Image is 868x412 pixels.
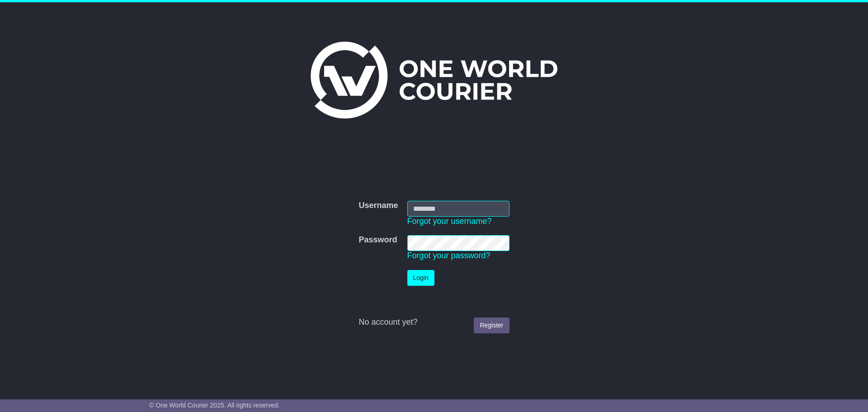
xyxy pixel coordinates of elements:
a: Forgot your username? [407,217,492,226]
img: One World [311,42,557,118]
span: © One World Courier 2025. All rights reserved. [149,402,280,409]
label: Username [359,201,398,211]
div: No account yet? [359,317,509,327]
label: Password [359,235,397,245]
a: Forgot your password? [407,251,491,260]
button: Login [407,270,434,286]
a: Register [474,317,509,333]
